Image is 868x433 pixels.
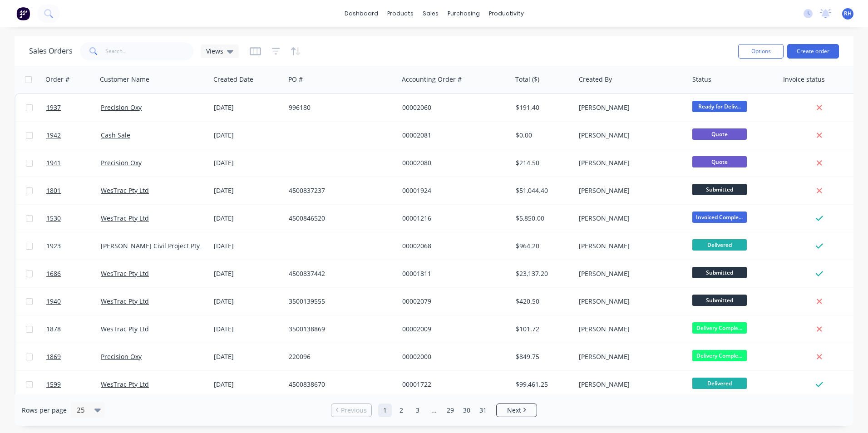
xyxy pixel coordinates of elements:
[738,44,784,59] button: Options
[289,186,390,195] div: 4500837237
[418,7,443,20] div: sales
[101,380,149,389] a: WesTrac Pty Ltd
[579,241,680,251] div: [PERSON_NAME]
[411,403,424,417] a: Page 3
[402,269,503,278] div: 00001811
[516,241,569,251] div: $964.20
[692,295,747,306] span: Submitted
[692,267,747,278] span: Submitted
[46,177,101,204] a: 1801
[402,158,503,167] div: 00002080
[289,214,390,223] div: 4500846520
[579,269,680,278] div: [PERSON_NAME]
[46,288,101,315] a: 1940
[427,403,441,417] a: Jump forward
[579,186,680,195] div: [PERSON_NAME]
[101,269,149,278] a: WesTrac Pty Ltd
[288,75,303,84] div: PO #
[402,131,503,140] div: 00002081
[692,101,747,112] span: Ready for Deliv...
[16,7,30,20] img: Factory
[516,380,569,389] div: $99,461.25
[214,269,281,278] div: [DATE]
[516,186,569,195] div: $51,044.40
[105,42,194,60] input: Search...
[444,403,457,417] a: Page 29
[692,322,747,334] span: Delivery Comple...
[101,297,149,305] a: WesTrac Pty Ltd
[46,158,61,167] span: 1941
[214,380,281,389] div: [DATE]
[101,352,142,361] a: Precision Oxy
[46,205,101,232] a: 1530
[101,158,142,167] a: Precision Oxy
[22,406,67,415] span: Rows per page
[327,403,541,417] ul: Pagination
[214,214,281,223] div: [DATE]
[46,214,61,223] span: 1530
[692,239,747,251] span: Delivered
[289,297,390,306] div: 3500139555
[214,131,281,140] div: [DATE]
[340,7,383,20] a: dashboard
[692,378,747,389] span: Delivered
[476,403,490,417] a: Page 31
[46,325,61,334] span: 1878
[378,403,392,417] a: Page 1 is your current page
[844,10,852,18] span: RH
[383,7,418,20] div: products
[100,75,149,84] div: Customer Name
[692,212,747,223] span: Invoiced Comple...
[214,103,281,112] div: [DATE]
[579,158,680,167] div: [PERSON_NAME]
[289,352,390,361] div: 220096
[692,128,747,140] span: Quote
[46,371,101,398] a: 1599
[579,75,612,84] div: Created By
[46,131,61,140] span: 1942
[783,75,825,84] div: Invoice status
[45,75,69,84] div: Order #
[402,352,503,361] div: 00002000
[46,94,101,121] a: 1937
[46,352,61,361] span: 1869
[46,103,61,112] span: 1937
[579,214,680,223] div: [PERSON_NAME]
[402,241,503,251] div: 00002068
[579,380,680,389] div: [PERSON_NAME]
[402,103,503,112] div: 00002060
[402,75,462,84] div: Accounting Order #
[331,406,371,415] a: Previous page
[579,352,680,361] div: [PERSON_NAME]
[101,214,149,222] a: WesTrac Pty Ltd
[46,297,61,306] span: 1940
[516,325,569,334] div: $101.72
[101,325,149,333] a: WesTrac Pty Ltd
[516,352,569,361] div: $849.75
[101,241,211,250] a: [PERSON_NAME] Civil Project Pty Ltd
[692,184,747,195] span: Submitted
[402,380,503,389] div: 00001722
[516,103,569,112] div: $191.40
[46,232,101,260] a: 1923
[692,156,747,167] span: Quote
[692,350,747,361] span: Delivery Comple...
[46,122,101,149] a: 1942
[579,297,680,306] div: [PERSON_NAME]
[507,406,521,415] span: Next
[402,325,503,334] div: 00002009
[516,297,569,306] div: $420.50
[46,315,101,343] a: 1878
[516,269,569,278] div: $23,137.20
[46,260,101,287] a: 1686
[289,325,390,334] div: 3500138869
[101,103,142,112] a: Precision Oxy
[402,186,503,195] div: 00001924
[516,131,569,140] div: $0.00
[341,406,367,415] span: Previous
[46,380,61,389] span: 1599
[787,44,839,59] button: Create order
[692,75,711,84] div: Status
[516,214,569,223] div: $5,850.00
[515,75,539,84] div: Total ($)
